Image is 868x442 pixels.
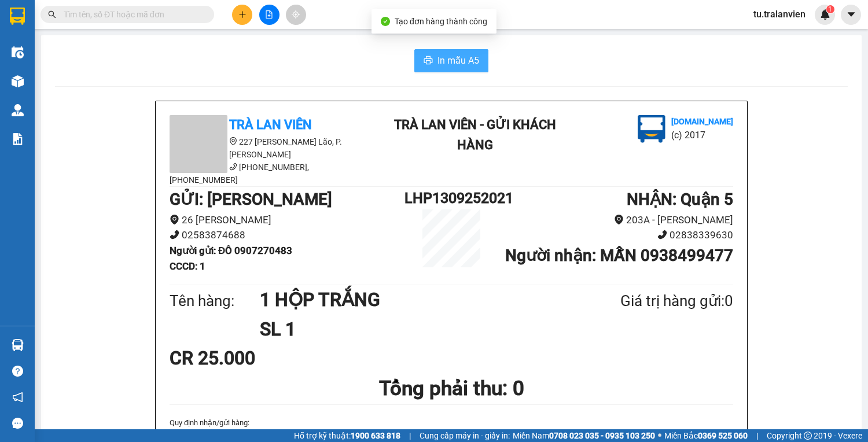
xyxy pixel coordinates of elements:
strong: 0708 023 035 - 0935 103 250 [549,431,655,440]
img: logo.jpg [126,14,153,42]
b: [DOMAIN_NAME] [671,117,733,126]
b: GỬI : [PERSON_NAME] [170,190,332,209]
span: environment [229,137,237,145]
span: phone [170,230,179,240]
span: phone [229,163,237,171]
li: (c) 2017 [671,128,733,142]
span: environment [614,215,624,224]
span: | [409,429,411,442]
input: Tìm tên, số ĐT hoặc mã đơn [64,8,200,21]
span: search [48,10,56,19]
strong: 1900 633 818 [351,431,400,440]
span: environment [170,215,179,224]
h1: SL 1 [260,315,564,344]
li: [PHONE_NUMBER], [PHONE_NUMBER] [170,161,378,186]
span: Miền Nam [513,429,655,442]
button: file-add [259,5,279,25]
span: In mẫu A5 [437,53,479,68]
span: tu.tralanvien [744,7,815,21]
li: 02838339630 [498,227,733,243]
span: file-add [265,10,273,19]
img: warehouse-icon [12,339,24,351]
span: copyright [804,432,812,440]
span: Tạo đơn hàng thành công [395,17,487,26]
img: warehouse-icon [12,46,24,58]
li: 26 [PERSON_NAME] [170,212,404,228]
div: Giá trị hàng gửi: 0 [564,289,733,313]
li: 227 [PERSON_NAME] Lão, P. [PERSON_NAME] [170,135,378,161]
img: logo.jpg [638,115,665,143]
span: question-circle [12,366,23,377]
span: printer [424,56,433,67]
b: Người nhận : MẪN 0938499477 [505,246,733,265]
h1: 1 HỘP TRẮNG [260,285,564,314]
b: Trà Lan Viên [229,117,312,132]
b: NHẬN : Quận 5 [627,190,733,209]
span: check-circle [381,17,390,26]
img: icon-new-feature [820,9,830,20]
span: phone [657,230,667,240]
span: Hỗ trợ kỹ thuật: [294,429,400,442]
sup: 1 [826,5,834,13]
button: aim [286,5,306,25]
div: Tên hàng: [170,289,260,313]
button: plus [232,5,252,25]
img: warehouse-icon [12,75,24,87]
span: Cung cấp máy in - giấy in: [420,429,510,442]
b: Trà Lan Viên - Gửi khách hàng [71,17,115,131]
li: 203A - [PERSON_NAME] [498,212,733,228]
span: | [756,429,758,442]
p: 1.Khi nhận hàng, quý khách phải báo mã số " " phải trình . [170,429,733,441]
div: CR 25.000 [170,344,355,373]
b: Người gửi : ĐÔ 0907270483 [170,245,292,256]
h1: LHP1309252021 [404,187,498,209]
button: printerIn mẫu A5 [414,49,488,72]
h1: Tổng phải thu: 0 [170,373,733,404]
li: (c) 2017 [97,55,159,69]
img: solution-icon [12,133,24,145]
b: CCCD : 1 [170,260,205,272]
b: [DOMAIN_NAME] [97,44,159,53]
span: aim [292,10,300,19]
strong: 0369 525 060 [698,431,748,440]
span: 1 [828,5,832,13]
b: Trà Lan Viên [14,75,42,129]
img: logo-vxr [10,8,25,25]
button: caret-down [841,5,861,25]
li: 02583874688 [170,227,404,243]
span: notification [12,392,23,403]
span: message [12,418,23,429]
span: caret-down [846,9,856,20]
span: Miền Bắc [664,429,748,442]
span: ⚪️ [658,433,661,438]
span: plus [238,10,247,19]
img: warehouse-icon [12,104,24,116]
b: Trà Lan Viên - Gửi khách hàng [394,117,556,152]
